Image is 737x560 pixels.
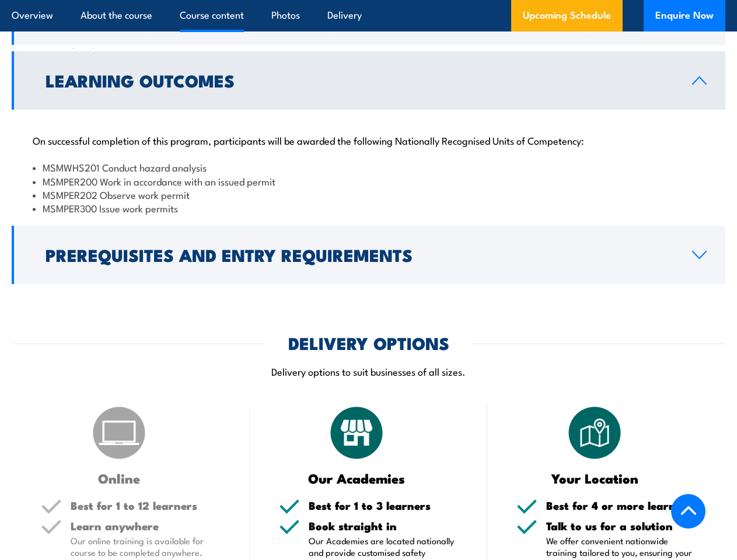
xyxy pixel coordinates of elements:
[71,520,221,531] h5: Learn anywhere
[46,247,673,262] h2: Prerequisites and Entry Requirements
[46,72,673,87] h2: Learning Outcomes
[33,160,704,174] li: MSMWHS201 Conduct hazard analysis
[279,471,435,485] h3: Our Academies
[12,365,725,378] p: Delivery options to suit businesses of all sizes.
[309,520,459,531] h5: Book straight in
[12,226,725,284] a: Prerequisites and Entry Requirements
[546,500,696,511] h5: Best for 4 or more learners
[546,520,696,531] h5: Talk to us for a solution
[33,188,704,201] li: MSMPER202 Observe work permit
[288,335,449,350] h2: DELIVERY OPTIONS
[12,51,725,110] a: Learning Outcomes
[71,500,221,511] h5: Best for 1 to 12 learners
[33,45,704,58] li: Permit legislative requirements
[33,174,704,188] li: MSMPER200 Work in accordance with an issued permit
[309,500,459,511] h5: Best for 1 to 3 learners
[33,134,704,146] p: On successful completion of this program, participants will be awarded the following Nationally R...
[71,535,221,558] p: Our online training is available for course to be completed anywhere.
[41,471,197,485] h3: Online
[33,201,704,215] li: MSMPER300 Issue work permits
[516,471,673,485] h3: Your Location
